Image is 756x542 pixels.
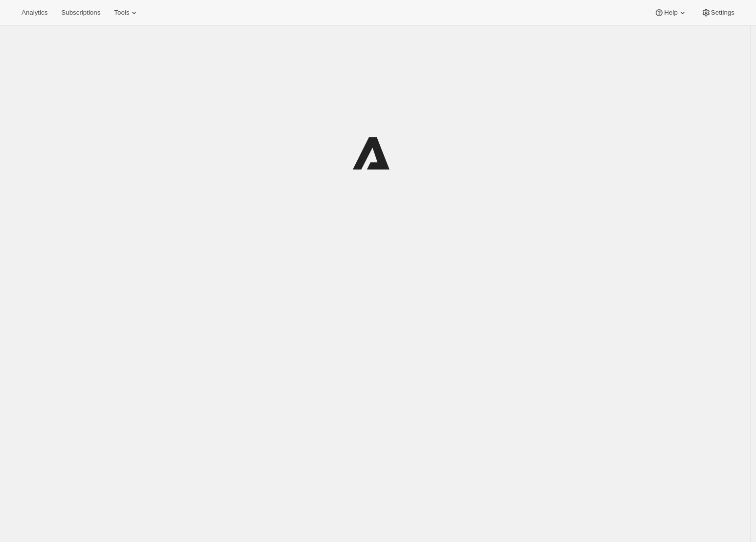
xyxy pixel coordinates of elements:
[22,9,47,17] span: Analytics
[114,9,129,17] span: Tools
[16,6,53,20] button: Analytics
[695,6,740,20] button: Settings
[648,6,693,20] button: Help
[664,9,677,17] span: Help
[55,6,106,20] button: Subscriptions
[711,9,734,17] span: Settings
[61,9,100,17] span: Subscriptions
[108,6,145,20] button: Tools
